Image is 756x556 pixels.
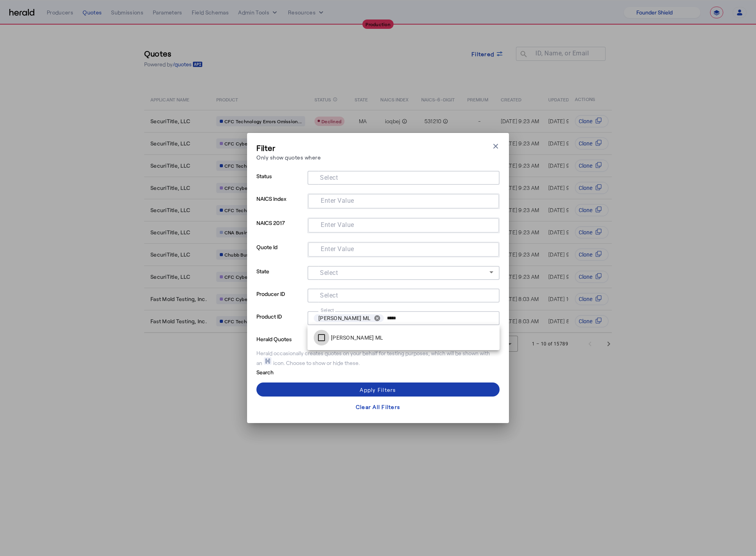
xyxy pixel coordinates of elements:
p: Only show quotes where [256,153,321,161]
mat-chip-grid: Selection [314,290,493,299]
mat-label: Select [321,307,334,313]
p: Producer ID [256,289,304,311]
button: remove Berkley MP ML [371,315,384,322]
h3: Filter [256,142,321,153]
p: Herald Quotes [256,334,317,343]
span: [PERSON_NAME] ML [318,314,371,322]
mat-chip-grid: Selection [314,244,493,253]
p: NAICS Index [256,193,304,218]
mat-label: Select [320,292,338,299]
button: Apply Filters [256,382,500,397]
p: Product ID [256,311,304,334]
p: Search [256,367,317,376]
mat-chip-grid: Selection [314,172,493,182]
p: Status [256,171,304,193]
mat-label: Select [320,269,338,276]
mat-label: Enter Value [321,221,354,228]
div: Clear All Filters [356,403,400,411]
mat-chip-grid: Selection [314,220,493,229]
mat-chip-grid: Selection [314,196,493,205]
p: Quote Id [256,242,304,266]
mat-chip-grid: Selection [314,313,493,324]
p: State [256,266,304,289]
mat-label: Select [320,174,338,181]
mat-label: Enter Value [321,197,354,204]
div: Apply Filters [360,386,396,394]
mat-label: Enter Value [321,245,354,253]
p: NAICS 2017 [256,218,304,242]
button: Clear All Filters [256,400,500,414]
div: Herald occasionally creates quotes on your behalf for testing purposes, which will be shown with ... [256,349,500,367]
label: [PERSON_NAME] ML [329,334,383,342]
